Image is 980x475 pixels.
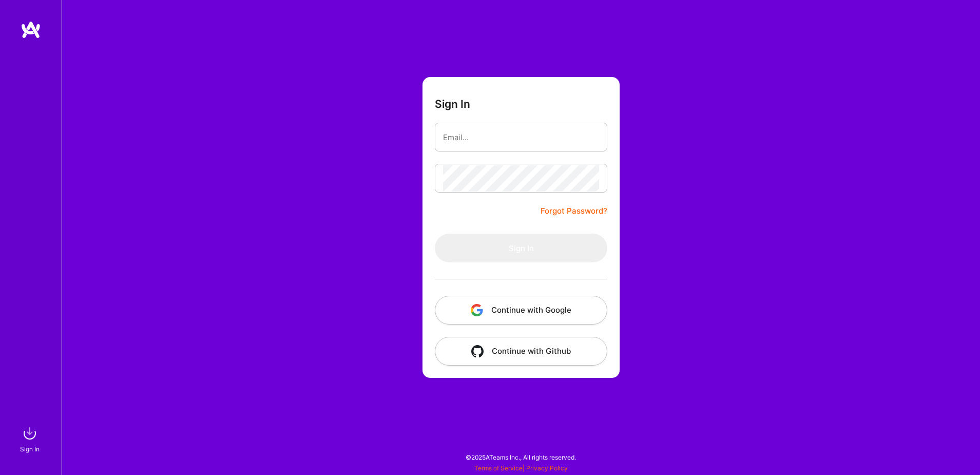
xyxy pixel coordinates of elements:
[20,423,40,444] img: sign in
[62,444,980,470] div: © 2025 ATeams Inc., All rights reserved.
[471,304,483,316] img: icon
[435,98,470,110] h3: Sign In
[474,464,568,472] span: |
[435,337,607,366] button: Continue with Github
[541,205,607,217] a: Forgot Password?
[471,345,484,357] img: icon
[21,21,41,39] img: logo
[474,464,523,472] a: Terms of Service
[435,234,607,262] button: Sign In
[443,124,599,150] input: Email...
[435,296,607,325] button: Continue with Google
[20,444,40,454] div: Sign In
[526,464,568,472] a: Privacy Policy
[22,423,40,454] a: sign inSign In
